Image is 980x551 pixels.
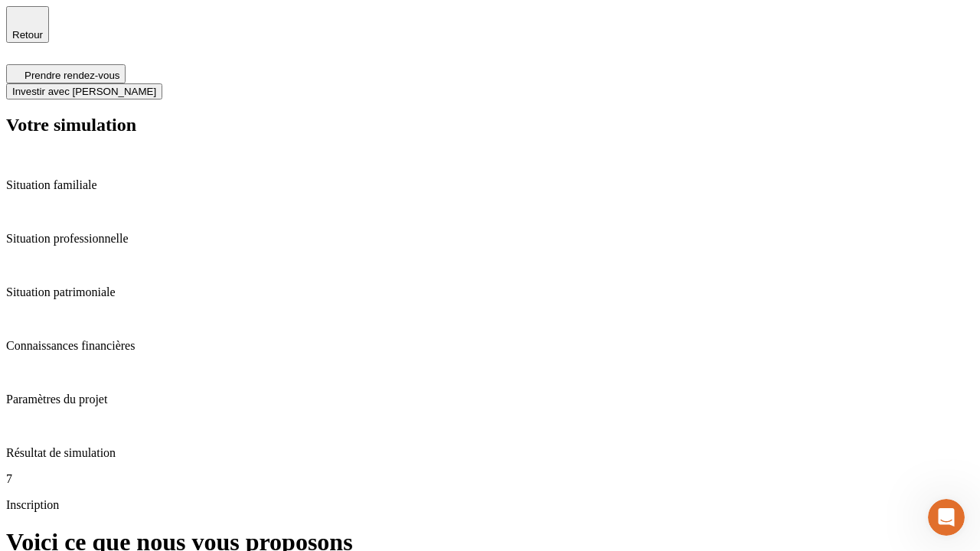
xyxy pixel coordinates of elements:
[6,285,974,299] p: Situation patrimoniale
[6,83,162,99] button: Investir avec [PERSON_NAME]
[6,64,126,83] button: Prendre rendez-vous
[6,178,974,192] p: Situation familiale
[6,498,974,512] p: Inscription
[12,86,156,97] span: Investir avec [PERSON_NAME]
[6,393,974,406] p: Paramètres du projet
[6,339,974,353] p: Connaissances financières
[6,6,49,43] button: Retour
[6,232,974,246] p: Situation professionnelle
[6,472,974,486] p: 7
[12,29,43,41] span: Retour
[6,446,974,460] p: Résultat de simulation
[24,70,119,81] span: Prendre rendez-vous
[6,115,974,135] h2: Votre simulation
[928,499,965,536] iframe: Intercom live chat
